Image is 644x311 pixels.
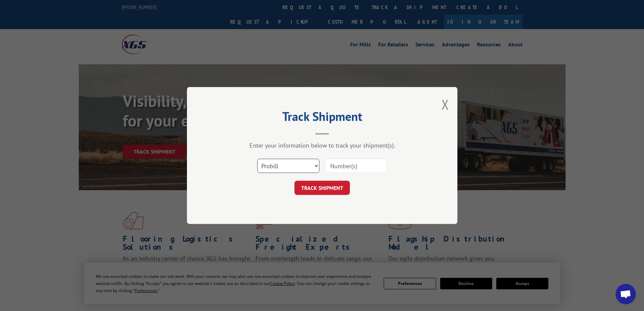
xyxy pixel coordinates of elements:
[325,159,387,173] input: Number(s)
[294,181,350,195] button: TRACK SHIPMENT
[221,112,424,125] h2: Track Shipment
[442,95,449,113] button: Close modal
[616,284,636,304] div: Open chat
[221,141,424,149] div: Enter your information below to track your shipment(s).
